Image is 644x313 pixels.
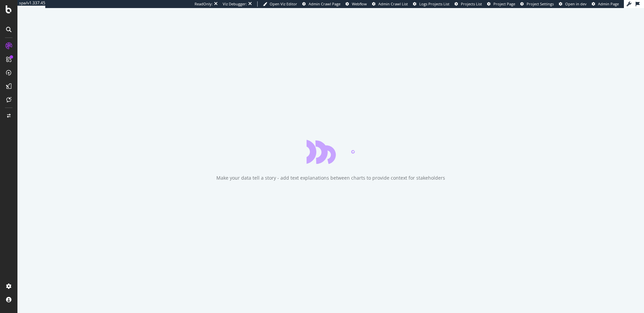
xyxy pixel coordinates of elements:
div: Viz Debugger: [223,1,247,7]
a: Webflow [345,1,367,7]
span: Logs Projects List [419,1,449,6]
a: Open in dev [559,1,587,7]
a: Open Viz Editor [263,1,297,7]
span: Projects List [461,1,482,6]
a: Project Settings [520,1,554,7]
a: Project Page [487,1,515,7]
span: Project Settings [527,1,554,6]
div: Make your data tell a story - add text explanations between charts to provide context for stakeho... [216,175,445,181]
span: Open Viz Editor [270,1,297,6]
span: Webflow [352,1,367,6]
a: Logs Projects List [413,1,449,7]
a: Projects List [454,1,482,7]
span: Admin Crawl List [378,1,408,6]
a: Admin Crawl Page [302,1,340,7]
a: Admin Page [592,1,619,7]
div: ReadOnly: [195,1,213,7]
a: Admin Crawl List [372,1,408,7]
div: animation [307,140,355,164]
span: Admin Crawl Page [309,1,340,6]
span: Project Page [493,1,515,6]
span: Admin Page [598,1,619,6]
span: Open in dev [565,1,587,6]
